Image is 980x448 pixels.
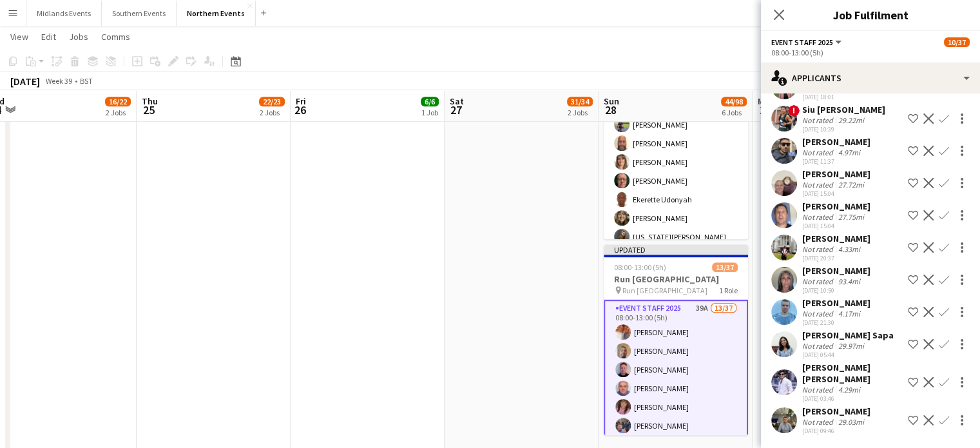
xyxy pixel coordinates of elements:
[567,97,593,106] span: 31/34
[259,97,285,106] span: 22/23
[10,31,28,43] span: View
[36,28,61,45] a: Edit
[604,95,619,107] span: Sun
[802,329,894,341] div: [PERSON_NAME] Sapa
[771,37,833,47] span: Event Staff 2025
[604,244,748,255] div: Updated
[802,200,870,212] div: [PERSON_NAME]
[105,97,131,106] span: 16/22
[102,1,177,26] button: Southern Events
[756,102,774,117] span: 29
[836,341,867,351] div: 29.97mi
[802,222,870,230] div: [DATE] 15:04
[802,427,870,435] div: [DATE] 09:46
[41,31,56,43] span: Edit
[450,95,464,107] span: Sat
[802,351,894,359] div: [DATE] 05:44
[836,148,863,157] div: 4.97mi
[802,233,870,244] div: [PERSON_NAME]
[802,277,836,286] div: Not rated
[802,212,836,222] div: Not rated
[101,31,130,43] span: Comms
[802,180,836,190] div: Not rated
[142,95,158,107] span: Thu
[10,75,40,88] div: [DATE]
[758,95,774,107] span: Mon
[802,157,870,166] div: [DATE] 11:37
[836,385,863,394] div: 4.29mi
[719,286,738,295] span: 1 Role
[802,385,836,394] div: Not rated
[761,6,980,23] h3: Job Fulfilment
[802,125,885,133] div: [DATE] 10:39
[712,262,738,272] span: 13/37
[802,115,836,125] div: Not rated
[771,48,970,57] div: 08:00-13:00 (5h)
[802,93,870,101] div: [DATE] 18:01
[802,405,870,417] div: [PERSON_NAME]
[836,417,867,427] div: 29.03mi
[836,180,867,190] div: 27.72mi
[788,105,800,117] span: !
[26,1,102,26] button: Midlands Events
[622,286,707,295] span: Run [GEOGRAPHIC_DATA]
[802,254,870,262] div: [DATE] 20:37
[604,48,748,239] app-job-card: 08:00-13:00 (5h)23/25Ladybower 22k Ladybower 22k1 RoleEvent Staff 202561A23/2508:00-13:00 (5h)[PE...
[721,97,747,106] span: 44/98
[802,341,836,351] div: Not rated
[802,148,836,157] div: Not rated
[722,108,746,117] div: 6 Jobs
[568,108,592,117] div: 2 Jobs
[836,115,867,125] div: 29.22mi
[5,28,34,45] a: View
[802,309,836,318] div: Not rated
[836,309,863,318] div: 4.17mi
[771,37,843,47] button: Event Staff 2025
[802,190,870,198] div: [DATE] 15:04
[43,76,75,86] span: Week 39
[761,63,980,93] div: Applicants
[604,273,748,285] h3: Run [GEOGRAPHIC_DATA]
[448,102,464,117] span: 27
[802,286,870,295] div: [DATE] 10:50
[802,362,903,385] div: [PERSON_NAME] [PERSON_NAME]
[602,102,619,117] span: 28
[260,108,284,117] div: 2 Jobs
[177,1,256,26] button: Northern Events
[604,244,748,435] app-job-card: Updated08:00-13:00 (5h)13/37Run [GEOGRAPHIC_DATA] Run [GEOGRAPHIC_DATA]1 RoleEvent Staff 202539A1...
[802,417,836,427] div: Not rated
[802,297,870,309] div: [PERSON_NAME]
[80,76,93,86] div: BST
[802,104,885,115] div: Siu [PERSON_NAME]
[802,168,870,180] div: [PERSON_NAME]
[836,277,863,286] div: 93.4mi
[96,28,135,45] a: Comms
[614,262,666,272] span: 08:00-13:00 (5h)
[106,108,130,117] div: 2 Jobs
[69,31,88,43] span: Jobs
[802,136,870,148] div: [PERSON_NAME]
[836,244,863,254] div: 4.33mi
[296,95,306,107] span: Fri
[64,28,93,45] a: Jobs
[421,97,439,106] span: 6/6
[802,265,870,277] div: [PERSON_NAME]
[421,108,438,117] div: 1 Job
[802,394,903,403] div: [DATE] 03:46
[944,37,970,47] span: 10/37
[802,244,836,254] div: Not rated
[802,318,870,327] div: [DATE] 21:30
[140,102,158,117] span: 25
[294,102,306,117] span: 26
[836,212,867,222] div: 27.75mi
